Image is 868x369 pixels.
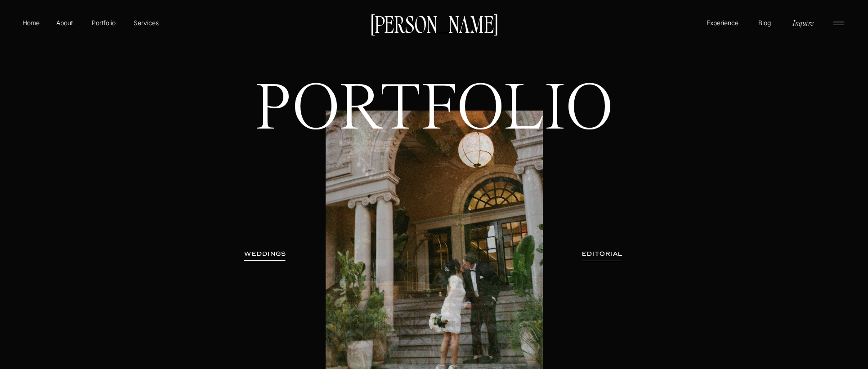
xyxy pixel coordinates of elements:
a: Experience [705,18,740,27]
h1: PORTFOLIO [240,81,629,202]
a: Blog [756,18,773,27]
a: EDITORIAL [569,249,635,258]
a: Portfolio [88,18,120,27]
a: WEDDINGS [237,249,294,258]
a: Services [133,18,159,27]
a: About [54,18,75,27]
a: [PERSON_NAME] [366,14,502,33]
a: Home [21,18,41,27]
a: Inquire [792,18,814,28]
